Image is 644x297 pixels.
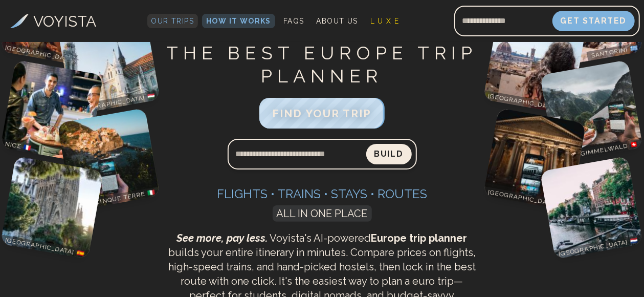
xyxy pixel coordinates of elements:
[454,9,552,33] input: Email address
[273,205,372,222] span: ALL IN ONE PLACE
[10,10,97,33] a: VOYISTA
[57,12,161,115] img: Budapest
[151,17,194,25] span: Our Trips
[279,14,308,28] a: FAQs
[10,14,29,28] img: Voyista Logo
[483,108,587,211] img: Rome
[313,14,362,28] a: About Us
[283,17,304,25] span: FAQs
[1,138,36,154] p: Nice 🇫🇷
[483,12,587,115] img: Florence
[370,17,399,25] span: L U X E
[165,41,479,88] h1: THE BEST EUROPE TRIP PLANNER
[552,11,635,31] button: Get Started
[34,10,97,33] h3: VOYISTA
[540,60,643,163] img: Gimmelwald
[540,156,643,260] img: Amsterdam
[272,107,371,120] span: FIND YOUR TRIP
[177,232,268,244] span: See more, pay less.
[228,142,366,166] input: Search query
[554,235,643,259] p: [GEOGRAPHIC_DATA] 🇳🇱
[1,235,90,259] p: [GEOGRAPHIC_DATA] 🇪🇸
[57,108,161,211] img: Cinque Terre
[366,144,412,164] button: Build
[317,17,358,25] span: About Us
[1,156,104,260] img: Barcelona
[202,14,275,28] a: How It Works
[147,14,198,28] a: Our Trips
[165,186,479,202] h3: Flights • Trains • Stays • Routes
[259,110,384,119] a: FIND YOUR TRIP
[1,60,104,163] img: Nice
[366,14,404,28] a: L U X E
[371,232,468,244] strong: Europe trip planner
[259,98,384,129] button: FIND YOUR TRIP
[206,17,271,25] span: How It Works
